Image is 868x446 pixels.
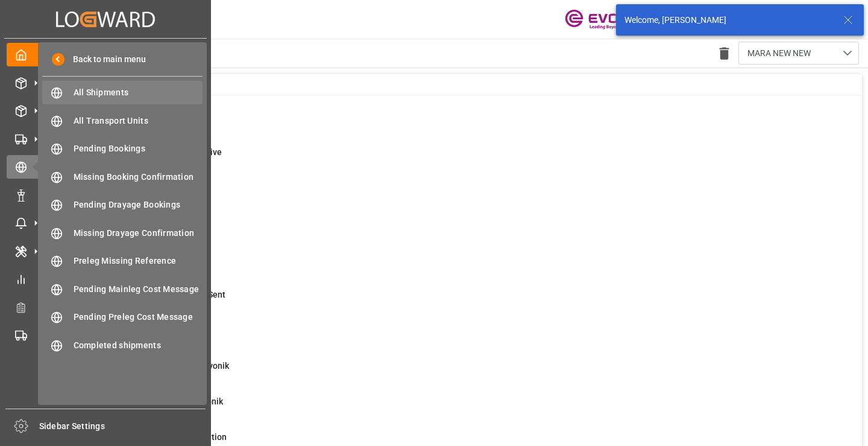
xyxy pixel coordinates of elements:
[738,42,859,65] button: open menu
[42,221,203,244] a: Missing Drayage Confirmation
[42,277,203,301] a: Pending Mainleg Cost Message
[74,283,203,296] span: Pending Mainleg Cost Message
[42,249,203,273] a: Preleg Missing Reference
[61,395,847,421] a: 0Error Sales Order Update to EvonikShipment
[39,420,206,433] span: Sidebar Settings
[74,171,203,183] span: Missing Booking Confirmation
[7,43,204,66] a: My Cockpit
[74,115,203,127] span: All Transport Units
[42,137,203,161] a: Pending Bookings
[74,227,203,240] span: Missing Drayage Confirmation
[61,146,847,171] a: 0Deactivated EDI - Shipment ActiveShipment
[61,182,847,207] a: 24ABS: No Init Bkg Conf DateShipment
[7,267,204,291] a: My Reports
[61,360,847,385] a: 0Error on Initial Sales Order to EvonikShipment
[74,199,203,211] span: Pending Drayage Bookings
[61,288,847,314] a: 36ETD>3 Days Past,No Cost Msg SentShipment
[61,217,847,243] a: 10ABS: No Bkg Req Sent DateShipment
[74,339,203,352] span: Completed shipments
[42,333,203,357] a: Completed shipments
[42,81,203,104] a: All Shipments
[565,9,643,30] img: Evonik-brand-mark-Deep-Purple-RGB.jpeg_1700498283.jpeg
[624,14,832,27] div: Welcome, [PERSON_NAME]
[42,109,203,132] a: All Transport Units
[747,47,811,60] span: MARA NEW NEW
[7,183,204,206] a: Non Conformance
[74,86,203,99] span: All Shipments
[61,253,847,278] a: 21ETA > 10 Days , No ATA EnteredShipment
[42,165,203,188] a: Missing Booking Confirmation
[7,295,204,319] a: Transport Planner
[74,255,203,267] span: Preleg Missing Reference
[61,110,847,136] a: 0MOT Missing at Order LevelSales Order-IVPO
[42,193,203,217] a: Pending Drayage Bookings
[74,311,203,323] span: Pending Preleg Cost Message
[64,53,146,66] span: Back to main menu
[7,323,204,347] a: Transport Planning
[42,305,203,329] a: Pending Preleg Cost Message
[74,142,203,155] span: Pending Bookings
[61,324,847,349] a: 11ETD < 3 Days,No Del # Rec'dShipment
